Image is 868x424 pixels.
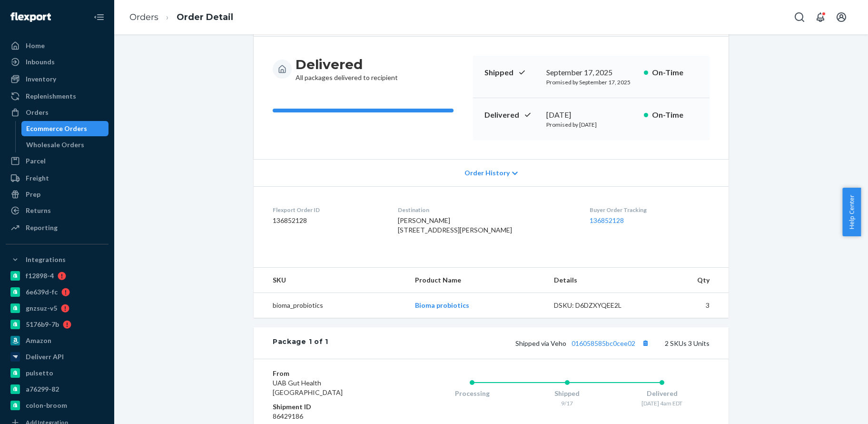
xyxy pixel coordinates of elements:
[21,137,109,152] a: Wholesale Orders
[122,3,241,31] ol: breadcrumbs
[21,121,109,136] a: Ecommerce Orders
[6,398,108,413] a: colon-broom
[26,336,51,345] div: Amazon
[6,333,108,348] a: Amazon
[6,220,108,235] a: Reporting
[546,78,636,86] p: Promised by September 17, 2025
[6,54,108,70] a: Inbounds
[273,402,386,412] dt: Shipment ID
[26,271,54,281] div: f12898-4
[26,206,51,215] div: Returns
[26,173,49,183] div: Freight
[26,401,67,410] div: colon-broom
[273,216,383,225] dd: 136852128
[328,337,710,349] div: 2 SKUs 3 Units
[398,216,512,234] span: [PERSON_NAME] [STREET_ADDRESS][PERSON_NAME]
[651,268,729,293] th: Qty
[464,168,510,178] span: Order History
[273,337,328,349] div: Package 1 of 1
[554,301,643,310] div: DSKU: D6DZXYQEE2L
[6,105,108,120] a: Orders
[254,293,407,318] td: bioma_probiotics
[6,284,108,300] a: 6e639d-fc
[273,369,386,378] dt: From
[515,339,651,347] span: Shipped via Veho
[614,389,710,398] div: Delivered
[6,203,108,218] a: Returns
[177,12,233,22] a: Order Detail
[424,389,520,398] div: Processing
[6,301,108,316] a: gnzsuz-v5
[6,171,108,186] a: Freight
[398,206,575,214] dt: Destination
[546,110,636,121] div: [DATE]
[520,389,615,398] div: Shipped
[590,216,624,224] a: 136852128
[546,67,636,78] div: September 17, 2025
[26,255,66,264] div: Integrations
[26,74,56,84] div: Inventory
[842,188,861,236] button: Help Center
[296,56,398,82] div: All packages delivered to recipient
[614,399,710,407] div: [DATE] 4am EDT
[26,108,49,117] div: Orders
[790,8,809,27] button: Open Search Box
[26,384,59,394] div: a76299-82
[639,337,651,349] button: Copy tracking number
[273,412,386,421] dd: 86429186
[6,89,108,104] a: Replenishments
[26,223,58,232] div: Reporting
[811,8,830,27] button: Open notifications
[26,320,59,329] div: 5176b9-7b
[26,303,57,313] div: gnzsuz-v5
[520,399,615,407] div: 9/17
[415,301,469,309] a: Bioma probiotics
[546,121,636,129] p: Promised by [DATE]
[590,206,710,214] dt: Buyer Order Tracking
[407,268,546,293] th: Product Name
[6,317,108,332] a: 5176b9-7b
[832,8,851,27] button: Open account menu
[296,56,398,73] h3: Delivered
[652,67,698,78] p: On-Time
[6,153,108,169] a: Parcel
[26,156,46,166] div: Parcel
[6,38,108,53] a: Home
[273,206,383,214] dt: Flexport Order ID
[26,352,64,362] div: Deliverr API
[572,339,635,347] a: 016058585bc0cee02
[484,67,539,78] p: Shipped
[6,187,108,202] a: Prep
[26,91,76,101] div: Replenishments
[546,268,651,293] th: Details
[26,368,53,378] div: pulsetto
[484,110,539,121] p: Delivered
[26,124,87,133] div: Ecommerce Orders
[10,12,51,22] img: Flexport logo
[6,349,108,364] a: Deliverr API
[89,8,108,27] button: Close Navigation
[129,12,158,22] a: Orders
[651,293,729,318] td: 3
[6,268,108,283] a: f12898-4
[26,41,45,50] div: Home
[6,382,108,397] a: a76299-82
[6,252,108,267] button: Integrations
[26,140,84,150] div: Wholesale Orders
[273,379,343,396] span: UAB Gut Health [GEOGRAPHIC_DATA]
[254,268,407,293] th: SKU
[26,57,55,67] div: Inbounds
[26,287,58,297] div: 6e639d-fc
[26,190,40,199] div: Prep
[6,71,108,87] a: Inventory
[652,110,698,121] p: On-Time
[6,365,108,381] a: pulsetto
